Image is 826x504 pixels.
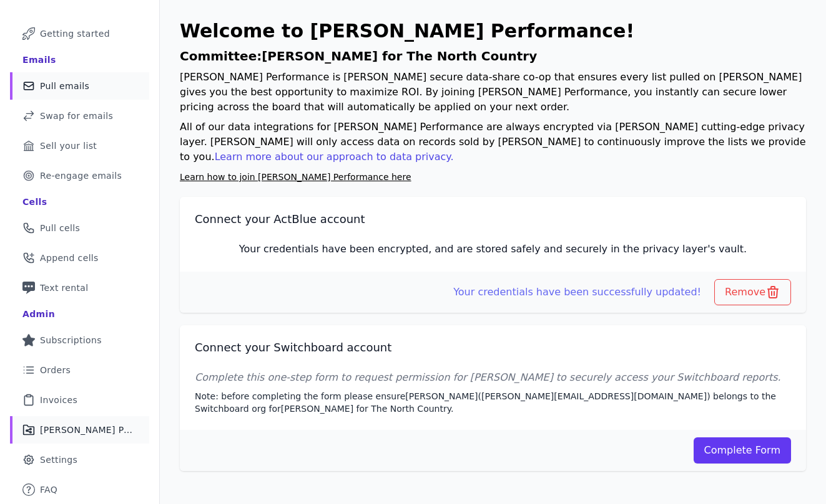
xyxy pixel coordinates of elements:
p: Your credentials have been encrypted, and are stored safely and securely in the privacy layer's v... [195,242,791,257]
span: Orders [40,364,71,376]
a: Complete Form [694,437,792,464]
span: Re-engage emails [40,169,122,182]
span: Subscriptions [40,334,102,346]
a: Getting started [10,20,149,47]
a: Settings [10,446,149,473]
span: Settings [40,454,77,466]
a: Swap for emails [10,102,149,130]
h2: Connect your Switchboard account [195,340,791,355]
a: Append cells [10,244,149,272]
h1: Committee: [PERSON_NAME] for The North Country [180,47,806,65]
p: [PERSON_NAME] Performance is [PERSON_NAME] secure data-share co-op that ensures every list pulled... [180,70,806,115]
span: Getting started [40,27,110,40]
a: Learn more about our approach to data privacy. [215,151,454,163]
a: Pull cells [10,214,149,242]
span: Your credentials have been successfully updated! [453,286,701,298]
h2: Connect your ActBlue account [195,212,791,227]
button: Remove [714,279,791,305]
span: FAQ [40,483,57,496]
a: Invoices [10,386,149,414]
a: Re-engage emails [10,162,149,189]
p: All of our data integrations for [PERSON_NAME] Performance are always encrypted via [PERSON_NAME]... [180,120,806,164]
span: Pull cells [40,222,80,234]
span: Swap for emails [40,110,113,122]
a: Learn how to join [PERSON_NAME] Performance here [180,172,411,182]
a: Pull emails [10,72,149,100]
span: Invoices [40,394,77,406]
h1: Welcome to [PERSON_NAME] Performance! [180,20,806,42]
a: Subscriptions [10,326,149,354]
span: Text rental [40,282,89,294]
p: Complete this one-step form to request permission for [PERSON_NAME] to securely access your Switc... [195,370,791,385]
div: Admin [22,308,55,320]
p: Note: before completing the form please ensure [PERSON_NAME] ( [PERSON_NAME][EMAIL_ADDRESS][DOMAI... [195,390,791,415]
a: Orders [10,356,149,384]
a: Sell your list [10,132,149,159]
a: FAQ [10,476,149,503]
span: Append cells [40,252,99,264]
span: Sell your list [40,140,97,152]
div: Emails [22,54,56,66]
a: [PERSON_NAME] Performance [10,416,149,444]
span: [PERSON_NAME] Performance [40,424,134,436]
div: Cells [22,196,47,208]
a: Text rental [10,274,149,302]
span: Pull emails [40,80,89,92]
